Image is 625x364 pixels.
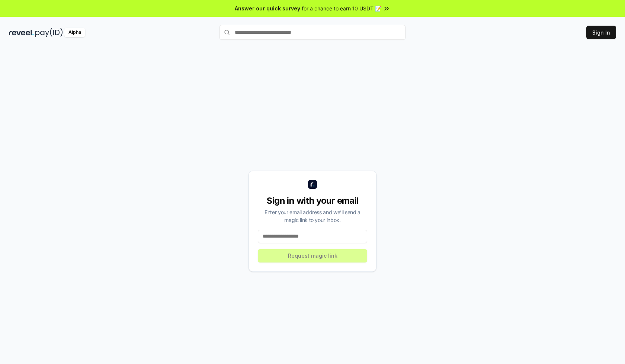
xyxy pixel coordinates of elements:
[308,180,317,189] img: logo_small
[9,28,34,37] img: reveel_dark
[258,195,367,207] div: Sign in with your email
[64,28,85,37] div: Alpha
[586,26,616,39] button: Sign In
[258,208,367,224] div: Enter your email address and we’ll send a magic link to your inbox.
[302,4,381,12] span: for a chance to earn 10 USDT 📝
[35,28,63,37] img: pay_id
[235,4,300,12] span: Answer our quick survey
